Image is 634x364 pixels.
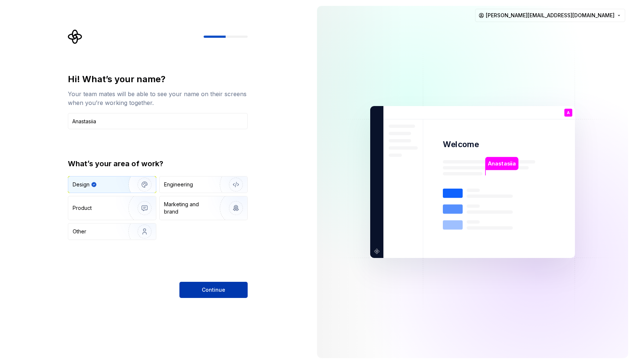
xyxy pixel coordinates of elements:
[164,181,193,188] div: Engineering
[202,286,225,294] span: Continue
[488,160,516,168] p: Anastasiia
[68,159,248,169] div: What’s your area of work?
[443,139,479,150] p: Welcome
[68,29,83,44] svg: Supernova Logo
[475,9,625,22] button: [PERSON_NAME][EMAIL_ADDRESS][DOMAIN_NAME]
[486,12,615,19] span: [PERSON_NAME][EMAIL_ADDRESS][DOMAIN_NAME]
[179,282,248,298] button: Continue
[73,228,86,235] div: Other
[73,181,90,188] div: Design
[68,90,248,107] div: Your team mates will be able to see your name on their screens when you’re working together.
[68,113,248,129] input: Han Solo
[164,201,214,215] div: Marketing and brand
[68,73,248,85] div: Hi! What’s your name?
[73,204,92,212] div: Product
[567,111,570,115] p: A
